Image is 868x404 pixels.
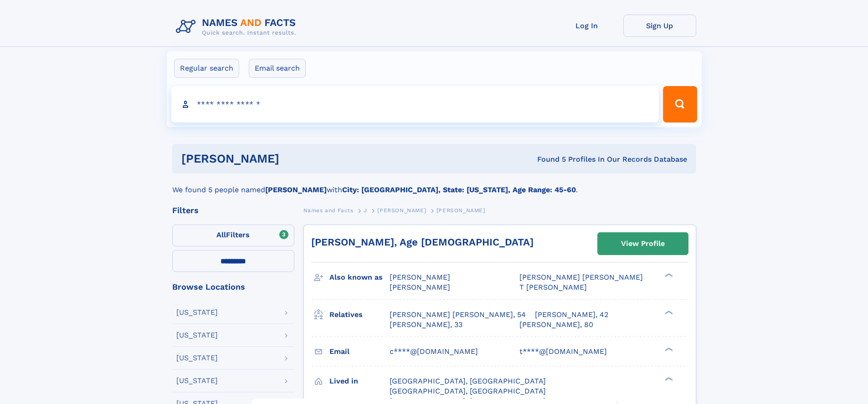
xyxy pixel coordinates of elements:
[390,387,546,395] span: [GEOGRAPHIC_DATA], [GEOGRAPHIC_DATA]
[598,233,688,255] a: View Profile
[623,15,696,37] a: Sign Up
[390,310,526,320] a: [PERSON_NAME] [PERSON_NAME], 54
[377,207,426,214] span: [PERSON_NAME]
[408,154,687,164] div: Found 5 Profiles In Our Records Database
[550,15,623,37] a: Log In
[249,59,306,78] label: Email search
[663,346,673,352] div: ❯
[621,233,665,254] div: View Profile
[329,270,390,285] h3: Also known as
[377,205,426,216] a: [PERSON_NAME]
[364,205,367,216] a: J
[176,332,218,339] div: [US_STATE]
[265,185,327,194] b: [PERSON_NAME]
[329,373,390,389] h3: Lived in
[311,236,534,248] a: [PERSON_NAME], Age [DEMOGRAPHIC_DATA]
[663,272,673,278] div: ❯
[437,207,485,214] span: [PERSON_NAME]
[172,225,294,246] label: Filters
[390,273,450,281] span: [PERSON_NAME]
[171,86,659,123] input: search input
[364,207,367,214] span: J
[176,354,218,362] div: [US_STATE]
[172,15,303,39] img: Logo Names and Facts
[519,320,593,330] a: [PERSON_NAME], 80
[176,309,218,316] div: [US_STATE]
[663,309,673,315] div: ❯
[535,310,608,320] a: [PERSON_NAME], 42
[390,320,462,330] a: [PERSON_NAME], 33
[519,283,587,291] span: T [PERSON_NAME]
[176,377,218,384] div: [US_STATE]
[172,283,294,291] div: Browse Locations
[174,59,239,78] label: Regular search
[390,283,450,291] span: [PERSON_NAME]
[663,376,673,382] div: ❯
[181,153,408,164] h1: [PERSON_NAME]
[172,206,294,215] div: Filters
[172,174,696,195] div: We found 5 people named with .
[329,344,390,359] h3: Email
[216,230,226,239] span: All
[303,205,354,216] a: Names and Facts
[663,86,697,123] button: Search Button
[329,307,390,322] h3: Relatives
[519,273,643,281] span: [PERSON_NAME] [PERSON_NAME]
[342,185,576,194] b: City: [GEOGRAPHIC_DATA], State: [US_STATE], Age Range: 45-60
[390,377,546,385] span: [GEOGRAPHIC_DATA], [GEOGRAPHIC_DATA]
